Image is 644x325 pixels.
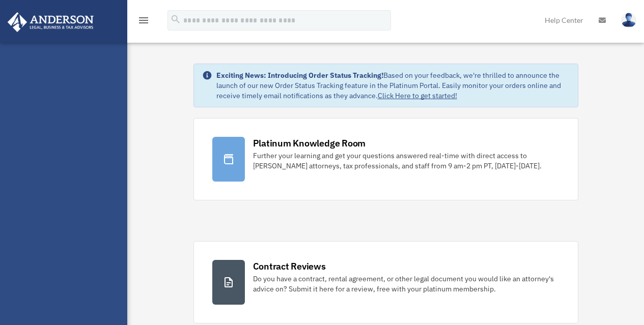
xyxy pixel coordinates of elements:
[253,137,366,150] div: Platinum Knowledge Room
[621,13,636,27] img: User Pic
[5,12,97,32] img: Anderson Advisors Platinum Portal
[253,274,559,294] div: Do you have a contract, rental agreement, or other legal document you would like an attorney's ad...
[193,241,578,323] a: Contract Reviews Do you have a contract, rental agreement, or other legal document you would like...
[378,91,457,100] a: Click Here to get started!
[253,151,559,171] div: Further your learning and get your questions answered real-time with direct access to [PERSON_NAM...
[253,260,326,273] div: Contract Reviews
[216,70,570,101] div: Based on your feedback, we're thrilled to announce the launch of our new Order Status Tracking fe...
[170,14,181,25] i: search
[216,71,383,80] strong: Exciting News: Introducing Order Status Tracking!
[137,14,150,26] i: menu
[193,118,578,200] a: Platinum Knowledge Room Further your learning and get your questions answered real-time with dire...
[137,18,150,26] a: menu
